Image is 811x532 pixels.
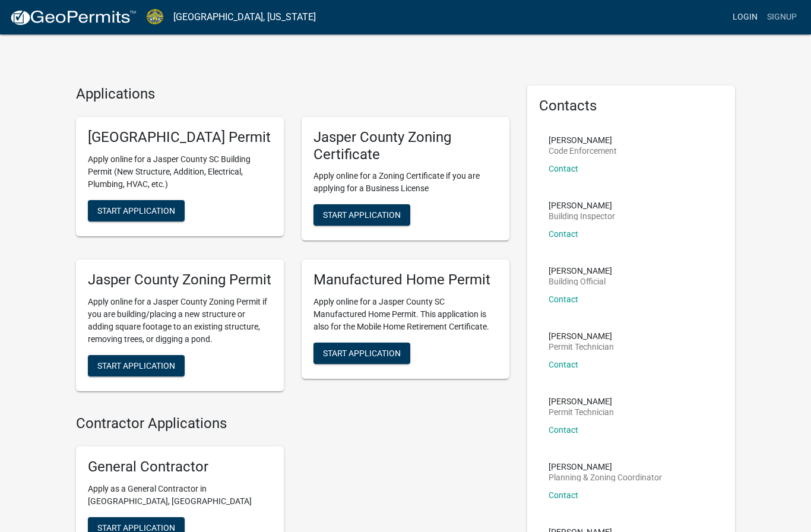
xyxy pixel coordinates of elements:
button: Start Application [88,200,185,221]
p: [PERSON_NAME] [549,332,614,340]
p: Apply online for a Zoning Certificate if you are applying for a Business License [313,170,498,195]
p: Permit Technician [549,408,614,416]
img: Jasper County, South Carolina [146,9,164,25]
p: Apply online for a Jasper County Zoning Permit if you are building/placing a new structure or add... [88,296,272,346]
h4: Applications [76,85,509,103]
a: [GEOGRAPHIC_DATA], [US_STATE] [173,7,316,27]
span: Start Application [323,210,401,220]
p: Apply online for a Jasper County SC Building Permit (New Structure, Addition, Electrical, Plumbin... [88,153,272,191]
h5: Jasper County Zoning Permit [88,271,272,289]
button: Start Application [313,343,410,364]
h5: Manufactured Home Permit [313,271,498,289]
a: Login [728,6,762,28]
p: Building Inspector [549,212,615,220]
h5: Contacts [539,97,723,115]
p: [PERSON_NAME] [549,136,617,144]
span: Start Application [97,205,175,215]
a: Contact [549,164,578,173]
span: Start Application [323,349,401,358]
p: Apply as a General Contractor in [GEOGRAPHIC_DATA], [GEOGRAPHIC_DATA] [88,483,272,508]
h4: Contractor Applications [76,415,509,432]
p: Planning & Zoning Coordinator [549,473,662,482]
a: Contact [549,360,578,369]
h5: [GEOGRAPHIC_DATA] Permit [88,129,272,146]
p: Permit Technician [549,343,614,351]
wm-workflow-list-section: Applications [76,85,509,401]
a: Contact [549,490,578,500]
p: Building Official [549,277,612,286]
p: [PERSON_NAME] [549,397,614,406]
a: Contact [549,294,578,304]
p: [PERSON_NAME] [549,463,662,471]
a: Contact [549,425,578,435]
h5: Jasper County Zoning Certificate [313,129,498,163]
span: Start Application [97,522,175,532]
a: Signup [762,6,802,28]
p: Code Enforcement [549,147,617,155]
button: Start Application [313,204,410,226]
p: [PERSON_NAME] [549,267,612,275]
p: [PERSON_NAME] [549,201,615,210]
span: Start Application [97,361,175,370]
p: Apply online for a Jasper County SC Manufactured Home Permit. This application is also for the Mo... [313,296,498,333]
a: Contact [549,229,578,239]
button: Start Application [88,355,185,376]
h5: General Contractor [88,458,272,476]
